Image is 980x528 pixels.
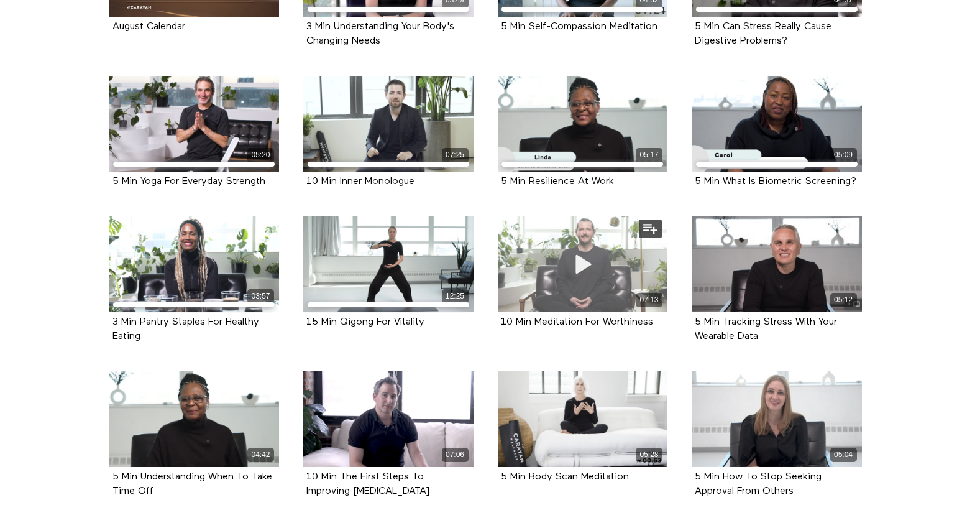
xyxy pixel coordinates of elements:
a: 10 Min Inner Monologue [306,177,414,186]
strong: 5 Min Self-Compassion Meditation [501,22,657,32]
div: 05:20 [247,148,274,162]
a: 10 Min Meditation For Worthiness 07:13 [498,216,668,312]
a: 5 Min Self-Compassion Meditation [501,22,657,31]
a: 15 Min Qigong For Vitality [306,317,424,327]
a: 5 Min Resilience At Work 05:17 [498,76,668,172]
div: 05:04 [830,448,857,462]
button: Add to my list [639,220,662,238]
strong: 5 Min Body Scan Meditation [501,472,629,482]
a: 3 Min Understanding Your Body's Changing Needs [306,22,454,45]
a: 3 Min Pantry Staples For Healthy Eating 03:57 [109,216,280,312]
a: 5 Min Yoga For Everyday Strength 05:20 [109,76,280,172]
a: 10 Min Inner Monologue 07:25 [303,76,474,172]
strong: 5 Min What Is Biometric Screening? [695,177,856,187]
div: 04:42 [247,448,274,462]
div: 07:25 [442,148,469,162]
strong: 5 Min Can Stress Really Cause Digestive Problems? [695,22,831,46]
strong: August Calendar [112,22,185,32]
a: 5 Min Body Scan Meditation [501,472,629,481]
a: 5 Min Resilience At Work [501,177,614,186]
a: 5 Min What Is Biometric Screening? [695,177,856,186]
a: 10 Min The First Steps To Improving [MEDICAL_DATA] [306,472,429,496]
a: 5 Min Yoga For Everyday Strength [112,177,265,186]
a: 10 Min The First Steps To Improving Insomnia 07:06 [303,371,474,467]
div: 05:28 [636,448,662,462]
div: 03:57 [247,289,274,303]
strong: 5 Min Understanding When To Take Time Off [112,472,272,496]
strong: 3 Min Pantry Staples For Healthy Eating [112,317,259,341]
a: 5 Min How To Stop Seeking Approval From Others 05:04 [692,371,862,467]
a: 5 Min Understanding When To Take Time Off 04:42 [109,371,280,467]
strong: 3 Min Understanding Your Body's Changing Needs [306,22,454,46]
a: 5 Min Can Stress Really Cause Digestive Problems? [695,22,831,45]
a: 3 Min Pantry Staples For Healthy Eating [112,317,259,341]
a: 15 Min Qigong For Vitality 12:25 [303,216,474,312]
strong: 5 Min Resilience At Work [501,177,614,187]
div: 05:09 [830,148,857,162]
a: August Calendar [112,22,185,31]
strong: 5 Min How To Stop Seeking Approval From Others [695,472,822,496]
div: 05:17 [636,148,662,162]
div: 07:06 [442,448,469,462]
a: 10 Min Meditation For Worthiness [501,317,653,327]
strong: 5 Min Yoga For Everyday Strength [112,177,265,187]
div: 07:13 [636,293,662,307]
strong: 10 Min The First Steps To Improving Insomnia [306,472,429,496]
a: 5 Min Understanding When To Take Time Off [112,472,272,496]
a: 5 Min How To Stop Seeking Approval From Others [695,472,822,496]
a: 5 Min What Is Biometric Screening? 05:09 [692,76,862,172]
a: 5 Min Body Scan Meditation 05:28 [498,371,668,467]
strong: 10 Min Inner Monologue [306,177,414,187]
div: 12:25 [442,289,469,303]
